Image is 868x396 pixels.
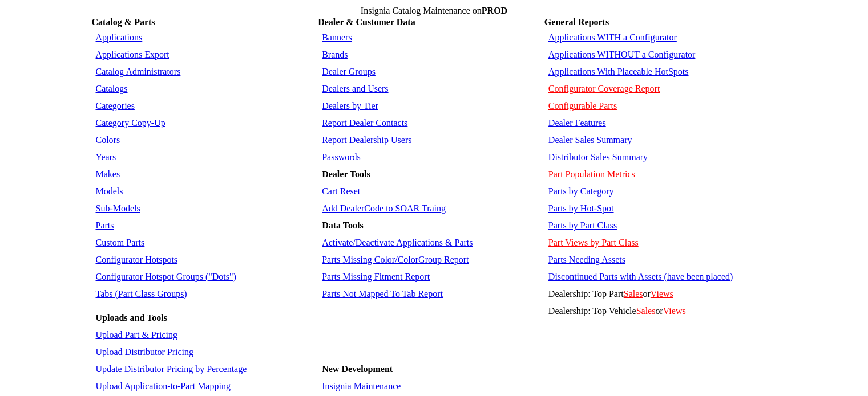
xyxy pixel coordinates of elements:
[548,255,625,264] a: Parts Needing Assets
[548,203,614,213] a: Parts by Hot-Spot
[96,221,114,230] a: Parts
[96,313,167,322] b: Uploads and Tools
[322,255,469,264] a: Parts Missing Color/ColorGroup Report
[96,347,194,357] a: Upload Distributor Pricing
[548,67,689,76] a: Applications With Placeable HotSpots
[548,272,733,281] a: Discontinued Parts with Assets (have been placed)
[548,32,677,42] a: Applications WITH a Configurator
[96,84,128,93] a: Catalogs
[96,135,120,145] a: Colors
[548,238,639,247] a: Part Views by Part Class
[96,186,123,196] a: Models
[322,50,348,59] a: Brands
[548,84,660,93] a: Configurator Coverage Report
[548,50,696,59] a: Applications WITHOUT a Configurator
[322,169,370,179] b: Dealer Tools
[651,289,673,299] a: Views
[96,118,165,128] a: Category Copy-Up
[96,364,247,374] a: Update Distributor Pricing by Percentage
[322,135,411,145] a: Report Dealership Users
[96,238,145,247] a: Custom Parts
[548,186,614,196] a: Parts by Category
[96,152,116,162] a: Years
[636,306,656,316] a: Sales
[96,32,143,42] a: Applications
[322,84,388,93] a: Dealers and Users
[96,101,135,111] a: Categories
[546,303,776,319] td: Dealership: Top Vehicle or
[624,289,643,299] a: Sales
[548,101,617,111] a: Configurable Parts
[92,17,155,27] b: Catalog & Parts
[318,17,415,27] b: Dealer & Customer Data
[96,330,178,340] a: Upload Part & Pricing
[96,289,187,299] a: Tabs (Part Class Groups)
[322,203,446,213] a: Add DealerCode to SOAR Traing
[322,238,473,247] a: Activate/Deactivate Applications & Parts
[322,289,443,299] a: Parts Not Mapped To Tab Report
[482,6,507,15] span: PROD
[544,17,609,27] b: General Reports
[663,306,686,316] a: Views
[322,118,407,128] a: Report Dealer Contacts
[322,101,378,111] a: Dealers by Tier
[92,6,777,16] td: Insignia Catalog Maintenance on
[96,272,236,281] a: Configurator Hotspot Groups ("Dots")
[322,381,401,391] a: Insignia Maintenance
[322,221,363,230] b: Data Tools
[548,169,635,179] a: Part Population Metrics
[548,152,648,162] a: Distributor Sales Summary
[322,152,361,162] a: Passwords
[322,364,393,374] b: New Development
[96,169,120,179] a: Makes
[548,135,632,145] a: Dealer Sales Summary
[322,32,352,42] a: Banners
[548,118,606,128] a: Dealer Features
[96,381,231,391] a: Upload Application-to-Part Mapping
[96,255,178,264] a: Configurator Hotspots
[96,203,140,213] a: Sub-Models
[546,286,776,302] td: Dealership: Top Part or
[96,67,181,76] a: Catalog Administrators
[322,272,430,281] a: Parts Missing Fitment Report
[548,221,617,230] a: Parts by Part Class
[322,186,360,196] a: Cart Reset
[96,50,169,59] a: Applications Export
[322,67,376,76] a: Dealer Groups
